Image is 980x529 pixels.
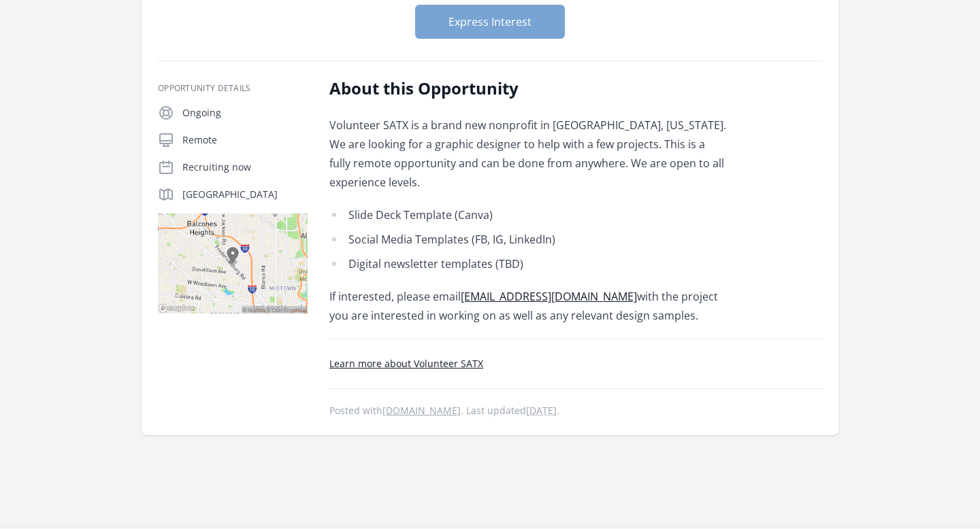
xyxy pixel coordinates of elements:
[329,116,728,192] p: Volunteer SATX is a brand new nonprofit in [GEOGRAPHIC_DATA], [US_STATE]. We are looking for a gr...
[158,214,308,313] img: Map
[329,78,728,99] h2: About this Opportunity
[182,106,308,120] p: Ongoing
[158,83,308,94] h3: Opportunity Details
[329,230,728,249] li: Social Media Templates (FB, IG, LinkedIn)
[329,357,483,370] a: Learn more about Volunteer SATX
[382,404,461,417] a: [DOMAIN_NAME]
[182,133,308,147] p: Remote
[182,188,308,201] p: [GEOGRAPHIC_DATA]
[182,160,308,174] p: Recruiting now
[329,254,728,273] li: Digital newsletter templates (TBD)
[329,405,822,416] p: Posted with . Last updated .
[415,5,565,39] button: Express Interest
[461,289,637,304] a: [EMAIL_ADDRESS][DOMAIN_NAME]
[329,205,728,224] li: Slide Deck Template (Canva)
[329,287,728,325] p: If interested, please email with the project you are interested in working on as well as any rele...
[526,404,557,417] abbr: Tue, Apr 22, 2025 6:53 PM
